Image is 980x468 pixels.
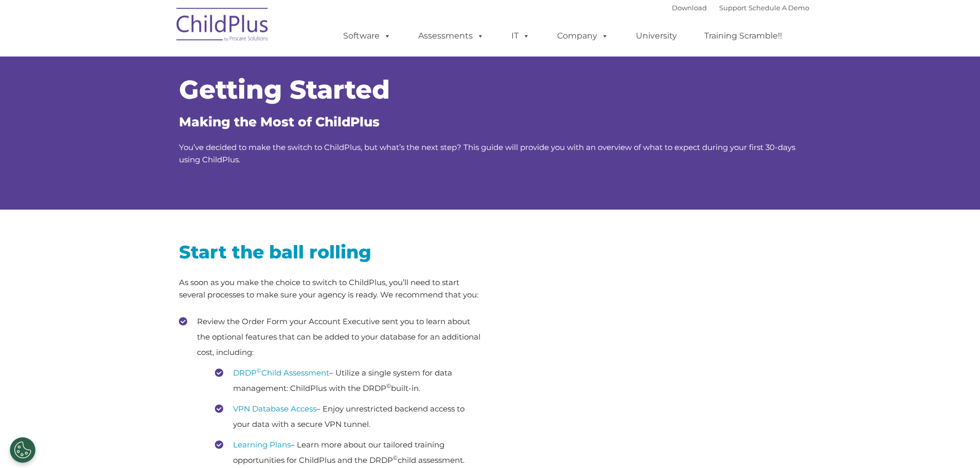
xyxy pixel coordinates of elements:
[179,114,380,129] span: Making the Most of ChildPlus
[233,404,316,414] a: VPN Database Access
[257,367,261,374] sup: ©
[233,368,329,378] a: DRDP©Child Assessment
[408,26,494,46] a: Assessments
[626,26,687,46] a: University
[393,454,398,461] sup: ©
[233,440,291,450] a: Learning Plans
[672,4,809,12] font: |
[749,4,809,12] a: Schedule A Demo
[333,26,401,46] a: Software
[179,142,795,164] span: You’ve decided to make the switch to ChildPlus, but what’s the next step? This guide will provide...
[179,74,390,105] span: Getting Started
[179,276,483,301] p: As soon as you make the choice to switch to ChildPlus, you’ll need to start several processes to ...
[694,26,792,46] a: Training Scramble!!
[719,4,746,12] a: Support
[215,401,483,432] li: – Enjoy unrestricted backend access to your data with a secure VPN tunnel.
[215,365,483,396] li: – Utilize a single system for data management: ChildPlus with the DRDP built-in.
[672,4,707,12] a: Download
[386,382,391,389] sup: ©
[547,26,619,46] a: Company
[501,26,540,46] a: IT
[171,1,274,52] img: ChildPlus by Procare Solutions
[10,437,35,463] button: Cookies Settings
[179,240,483,264] h2: Start the ball rolling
